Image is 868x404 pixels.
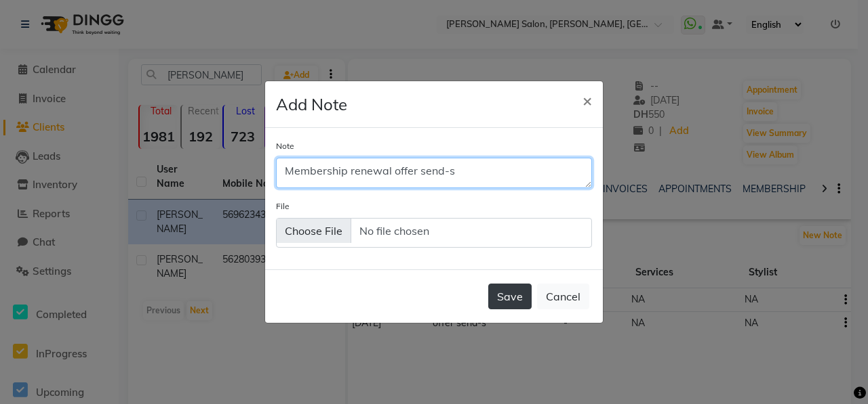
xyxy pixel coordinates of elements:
button: Cancel [537,284,589,309]
label: File [276,200,290,212]
h4: Add Note [276,92,347,116]
button: Close [572,81,603,119]
button: Save [488,284,532,309]
span: × [583,90,592,110]
label: Note [276,140,294,152]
